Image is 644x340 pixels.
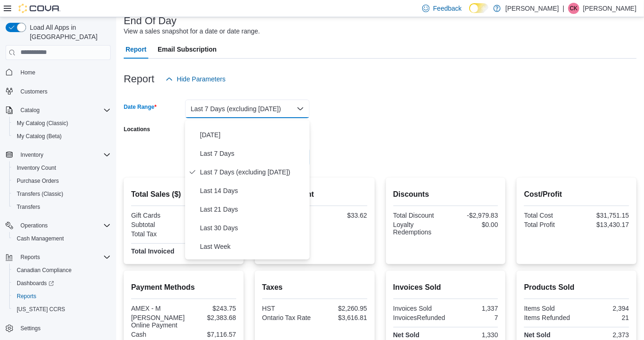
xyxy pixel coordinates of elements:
h2: Average Spent [262,189,367,200]
div: Subtotal [131,221,182,228]
h2: Cost/Profit [524,189,629,200]
div: Gift Cards [131,212,182,219]
span: CK [570,3,578,14]
strong: Total Invoiced [131,247,174,255]
span: Operations [20,222,48,229]
p: [PERSON_NAME] [505,3,559,14]
span: Canadian Compliance [13,265,111,276]
a: My Catalog (Classic) [13,118,72,129]
strong: Net Sold [524,331,551,339]
span: Customers [17,86,111,97]
span: Inventory [20,151,43,159]
span: Reports [17,252,111,263]
button: My Catalog (Classic) [9,117,114,130]
span: Inventory [17,149,111,160]
h2: Taxes [262,282,367,293]
span: Last 30 Days [200,222,306,233]
span: Cash Management [17,235,64,242]
span: Last Week [200,241,306,252]
span: Catalog [20,107,40,114]
button: Hide Parameters [162,70,229,88]
a: Canadian Compliance [13,265,75,276]
div: $7,116.57 [186,331,236,338]
div: Select listbox [185,120,310,260]
span: My Catalog (Classic) [17,120,68,127]
button: Operations [2,219,114,232]
span: Last 7 Days (excluding [DATE]) [200,167,306,178]
span: Purchase Orders [13,175,111,187]
p: | [563,3,564,14]
div: $13,430.17 [578,221,629,228]
button: Inventory [2,148,114,161]
span: Transfers [17,203,40,211]
label: Locations [124,126,150,133]
button: [US_STATE] CCRS [9,303,114,316]
a: [US_STATE] CCRS [13,304,69,315]
span: [DATE] [200,129,306,140]
span: Feedback [433,4,462,13]
span: Home [20,69,35,76]
button: Catalog [17,105,43,116]
span: Inventory Count [17,164,56,172]
span: Report [126,40,146,59]
span: Load All Apps in [GEOGRAPHIC_DATA] [26,23,111,41]
div: Items Refunded [524,314,575,321]
span: Customers [20,88,47,95]
span: Settings [17,322,111,334]
a: Cash Management [13,233,67,244]
span: Last 21 Days [200,204,306,215]
div: Invoices Sold [393,305,444,312]
div: Total Profit [524,221,575,228]
div: $3,616.81 [317,314,367,321]
a: Transfers (Classic) [13,188,67,200]
div: Total Discount [393,212,444,219]
span: Reports [20,253,40,261]
span: Transfers [13,201,111,213]
button: Inventory [17,149,47,160]
div: Total Cost [524,212,575,219]
div: $33.62 [317,212,367,219]
div: 1,337 [447,305,498,312]
div: Ontario Tax Rate [262,314,313,321]
span: Last 14 Days [200,185,306,196]
span: Transfers (Classic) [13,188,111,200]
span: Reports [13,291,111,302]
button: Reports [2,251,114,264]
div: Loyalty Redemptions [393,221,444,236]
span: Canadian Compliance [17,267,72,274]
button: Reports [9,290,114,303]
div: 2,373 [578,331,629,339]
div: InvoicesRefunded [393,314,445,321]
span: Email Subscription [158,40,217,59]
h2: Products Sold [524,282,629,293]
button: Purchase Orders [9,174,114,187]
h2: Invoices Sold [393,282,498,293]
button: Cash Management [9,232,114,245]
button: Settings [2,321,114,335]
button: Reports [17,252,44,263]
div: Items Sold [524,305,575,312]
div: $0.00 [447,221,498,228]
span: Dashboards [17,280,54,287]
span: Transfers (Classic) [17,190,63,198]
input: Dark Mode [469,3,489,13]
div: Total Tax [131,230,182,238]
button: Home [2,66,114,79]
span: Inventory Count [13,162,111,173]
span: Reports [17,293,36,300]
a: Reports [13,291,40,302]
button: Transfers (Classic) [9,187,114,200]
a: My Catalog (Beta) [13,131,66,142]
a: Inventory Count [13,162,60,173]
span: Settings [20,325,40,332]
span: Home [17,67,111,78]
span: My Catalog (Beta) [13,131,111,142]
button: Canadian Compliance [9,264,114,277]
h2: Payment Methods [131,282,236,293]
span: Catalog [17,105,111,116]
a: Settings [17,323,44,334]
div: -$2,979.83 [447,212,498,219]
div: $31,751.15 [578,212,629,219]
div: [PERSON_NAME] Online Payment [131,314,185,329]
